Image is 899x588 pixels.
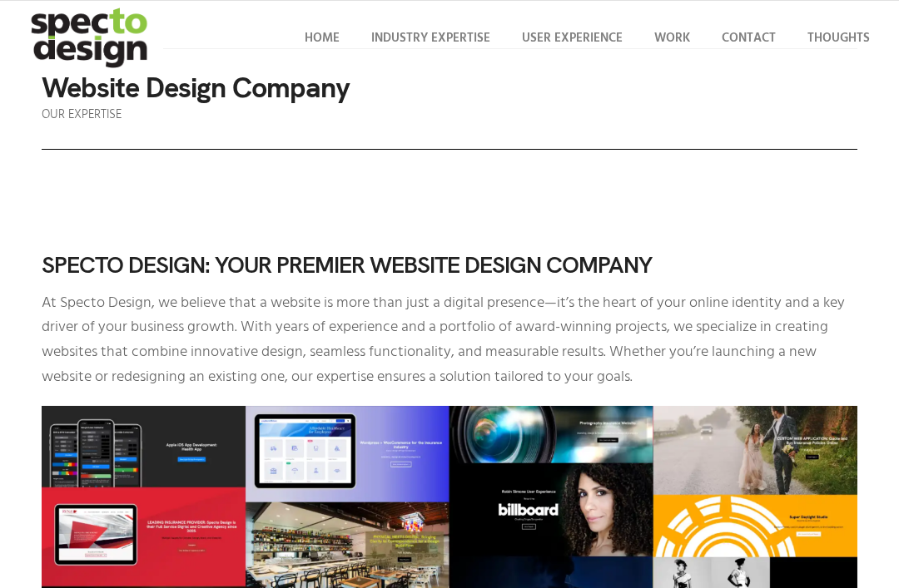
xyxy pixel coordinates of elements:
[711,1,787,76] a: Contact
[797,1,881,76] a: Thoughts
[643,1,701,76] a: Work
[654,28,690,48] span: Work
[371,28,490,48] span: Industry Expertise
[360,1,501,76] a: Industry Expertise
[42,72,857,103] h1: Website Design Company
[42,252,857,278] h2: Specto Design: Your Premier Website Design Company
[18,1,163,76] img: specto-logo-2020
[722,28,776,48] span: Contact
[511,1,633,76] a: User Experience
[305,28,340,48] span: Home
[522,28,623,48] span: User Experience
[807,28,870,48] span: Thoughts
[42,107,857,124] p: OUR EXPERTISE
[42,291,857,390] p: At Specto Design, we believe that a website is more than just a digital presence—it’s the heart o...
[294,1,350,76] a: Home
